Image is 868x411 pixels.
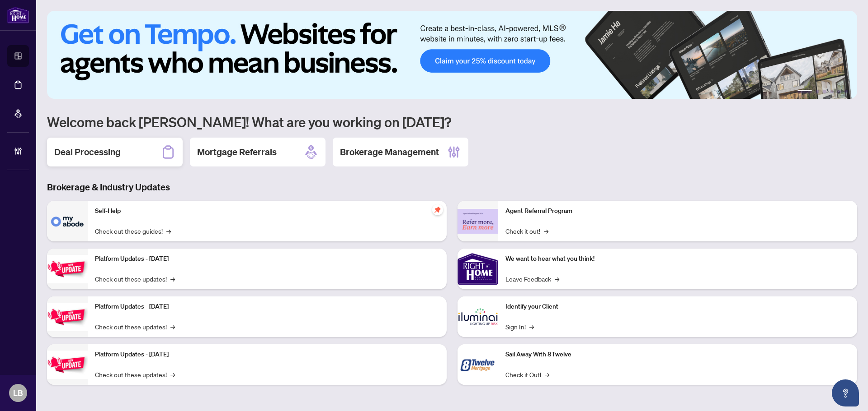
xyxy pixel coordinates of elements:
[170,274,175,284] span: →
[95,206,439,216] p: Self-Help
[458,249,498,289] img: We want to hear what you think!
[458,209,498,234] img: Agent Referral Program
[545,369,549,379] span: →
[505,274,559,284] a: Leave Feedback→
[170,322,175,332] span: →
[95,350,439,360] p: Platform Updates - [DATE]
[505,369,549,379] a: Check it Out!→
[837,90,841,93] button: 5
[505,322,534,332] a: Sign In!→
[529,322,534,332] span: →
[54,146,121,158] h2: Deal Processing
[797,90,812,93] button: 1
[95,302,439,312] p: Platform Updates - [DATE]
[197,146,277,158] h2: Mortgage Referrals
[95,274,175,284] a: Check out these updates!→
[823,90,826,93] button: 3
[47,255,88,283] img: Platform Updates - July 21, 2025
[830,90,834,93] button: 4
[95,226,171,236] a: Check out these guides!→
[47,11,857,99] img: Slide 0
[166,226,171,236] span: →
[340,146,439,158] h2: Brokerage Management
[47,351,88,379] img: Platform Updates - June 23, 2025
[832,379,859,406] button: Open asap
[95,254,439,264] p: Platform Updates - [DATE]
[95,322,175,332] a: Check out these updates!→
[816,90,819,93] button: 2
[505,206,850,216] p: Agent Referral Program
[505,254,850,264] p: We want to hear what you think!
[505,350,850,360] p: Sail Away With 8Twelve
[47,201,88,241] img: Self-Help
[47,181,857,194] h3: Brokerage & Industry Updates
[95,369,175,379] a: Check out these updates!→
[555,274,559,284] span: →
[505,226,548,236] a: Check it out!→
[505,302,850,312] p: Identify your Client
[458,344,498,385] img: Sail Away With 8Twelve
[432,204,443,215] span: pushpin
[844,90,848,93] button: 6
[7,7,29,23] img: logo
[544,226,548,236] span: →
[47,113,857,130] h1: Welcome back [PERSON_NAME]! What are you working on [DATE]?
[458,296,498,337] img: Identify your Client
[170,369,175,379] span: →
[47,303,88,331] img: Platform Updates - July 8, 2025
[13,387,23,399] span: LB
